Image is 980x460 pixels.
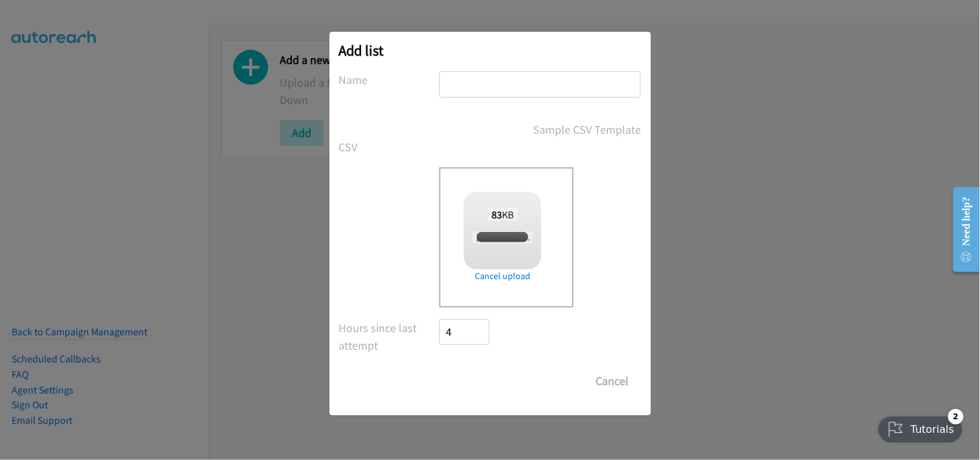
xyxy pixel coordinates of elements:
strong: 83 [492,208,502,221]
a: Sample CSV Template [534,121,641,138]
h2: Add list [339,41,641,59]
button: Cancel [584,368,641,394]
span: KB [488,208,518,221]
label: CSV [339,138,440,156]
iframe: Checklist [871,404,970,450]
label: Hours since last attempt [339,319,440,354]
iframe: Resource Center [943,178,980,281]
span: [PERSON_NAME] + Splunk FY26Q1 - OT Security Webinar - WS - 4.9 & 2.10.csv [472,231,745,244]
a: Cancel upload [464,269,541,283]
label: Name [339,71,440,89]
